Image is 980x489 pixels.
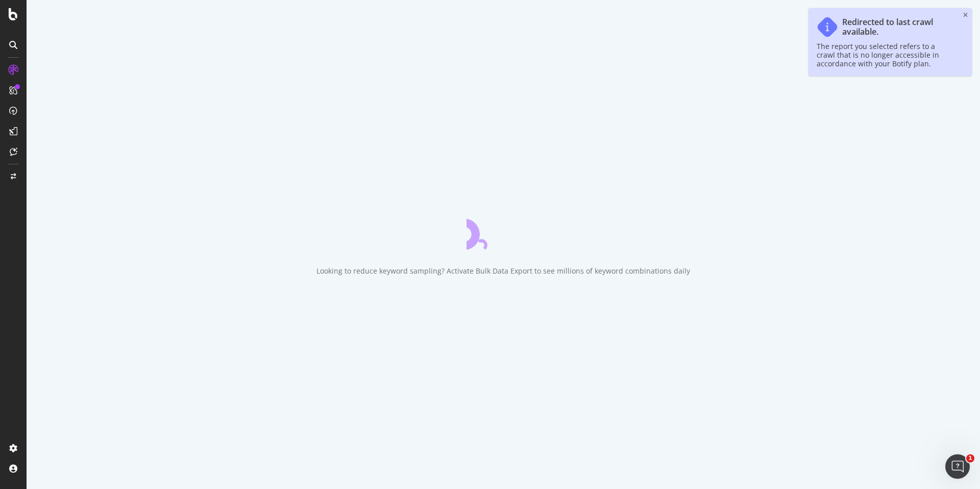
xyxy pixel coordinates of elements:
[945,454,970,479] iframe: Intercom live chat
[817,42,953,68] div: The report you selected refers to a crawl that is no longer accessible in accordance with your Bo...
[963,12,968,18] div: close toast
[842,17,953,37] div: Redirected to last crawl available.
[316,266,690,276] div: Looking to reduce keyword sampling? Activate Bulk Data Export to see millions of keyword combinat...
[467,213,540,250] div: animation
[966,454,974,462] span: 1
